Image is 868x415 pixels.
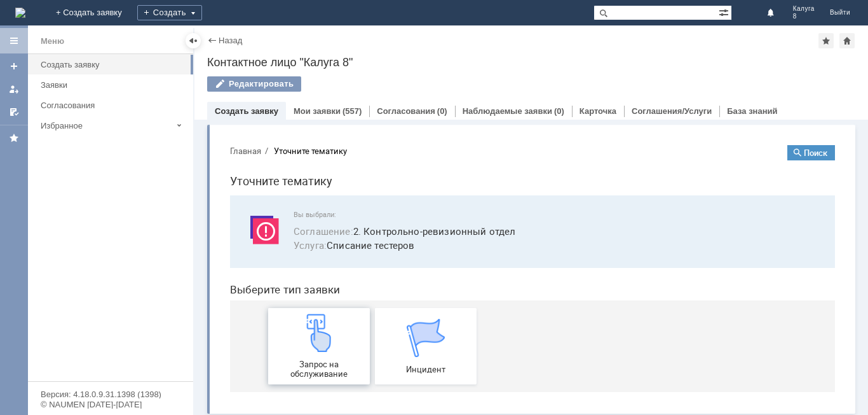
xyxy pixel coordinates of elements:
[74,76,600,84] span: Вы выбрали:
[159,230,253,239] span: Инцидент
[4,102,24,122] a: Мои согласования
[10,37,615,55] h1: Уточните тематику
[839,33,855,48] div: Сделать домашней страницей
[10,148,615,161] header: Выберите тип заявки
[41,101,186,110] div: Согласования
[793,5,815,13] span: Калуга
[4,79,24,99] a: Мои заявки
[54,11,127,21] div: Уточните тематику
[632,106,712,116] a: Соглашения/Услуги
[15,8,25,18] img: logo
[155,173,257,250] a: Инцидент
[793,13,815,20] span: 8
[36,55,191,74] a: Создать заявку
[719,6,731,18] span: Расширенный поиск
[215,106,278,116] a: Создать заявку
[10,10,41,22] button: Главная
[15,8,25,18] a: Перейти на домашнюю страницу
[186,33,201,48] div: Скрыть меню
[36,75,191,95] a: Заявки
[437,106,447,116] div: (0)
[41,60,186,69] div: Создать заявку
[580,106,616,116] a: Карточка
[74,90,133,102] span: Соглашение :
[294,106,341,116] a: Мои заявки
[41,390,180,398] div: Версия: 4.18.0.9.31.1398 (1398)
[137,5,202,20] div: Создать
[36,95,191,115] a: Согласования
[41,80,186,90] div: Заявки
[52,225,146,244] span: Запрос на обслуживание
[41,34,64,49] div: Меню
[727,106,777,116] a: База знаний
[74,103,600,118] span: Списание тестеров
[377,106,435,116] a: Согласования
[342,106,362,116] div: (557)
[219,36,242,45] a: Назад
[207,56,855,69] div: Контактное лицо "Калуга 8"
[187,184,225,222] img: get067d4ba7cf7247ad92597448b2db9300
[554,106,564,116] div: (0)
[25,76,64,114] img: svg%3E
[4,56,24,76] a: Создать заявку
[463,106,552,116] a: Наблюдаемые заявки
[818,33,834,48] div: Добавить в избранное
[48,173,150,250] a: Запрос на обслуживание
[567,10,615,25] button: Поиск
[74,104,107,116] span: Услуга :
[80,179,118,217] img: get23c147a1b4124cbfa18e19f2abec5e8f
[41,121,172,130] div: Избранное
[74,89,295,104] button: Соглашение:2. Контрольно-ревизионный отдел
[41,400,180,409] div: © NAUMEN [DATE]-[DATE]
